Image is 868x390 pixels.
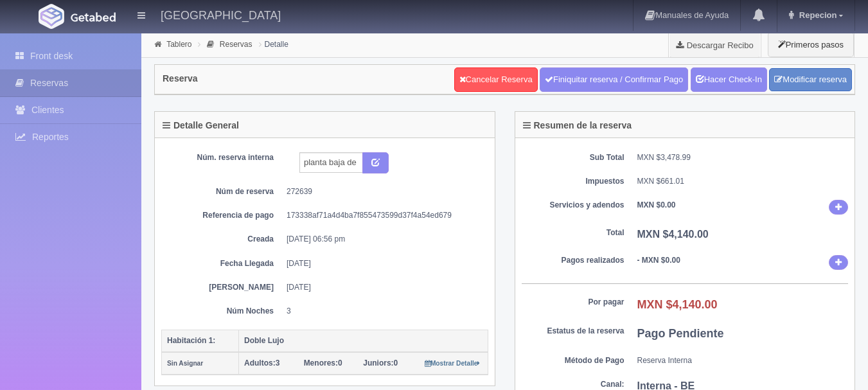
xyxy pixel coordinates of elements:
[522,152,624,163] dt: Sub Total
[171,306,274,317] dt: Núm Noches
[522,176,624,187] dt: Impuestos
[304,359,342,368] span: 0
[239,330,488,352] th: Doble Lujo
[287,282,479,293] dd: [DATE]
[161,6,281,22] h4: [GEOGRAPHIC_DATA]
[220,40,252,49] a: Reservas
[171,210,274,221] dt: Referencia de pago
[768,32,854,57] button: Primeros pasos
[39,4,64,29] img: Getabed
[637,327,724,340] b: Pago Pendiente
[71,12,116,22] img: Getabed
[287,306,479,317] dd: 3
[637,355,849,366] dd: Reserva Interna
[363,359,393,368] strong: Juniors:
[163,74,198,84] h4: Reserva
[637,256,680,265] b: - MXN $0.00
[637,176,849,187] dd: MXN $661.01
[171,186,274,197] dt: Núm de reserva
[287,186,479,197] dd: 272639
[522,355,624,366] dt: Método de Pago
[522,227,624,238] dt: Total
[304,359,338,368] strong: Menores:
[669,32,761,58] a: Descargar Recibo
[522,200,624,211] dt: Servicios y adendos
[540,67,688,92] a: Finiquitar reserva / Confirmar Pago
[287,234,479,245] dd: [DATE] 06:56 pm
[244,359,276,368] strong: Adultos:
[796,10,837,20] span: Repecion
[167,336,215,345] b: Habitación 1:
[522,326,624,337] dt: Estatus de la reserva
[523,121,632,130] h4: Resumen de la reserva
[163,121,239,130] h4: Detalle General
[691,67,767,92] a: Hacer Check-In
[454,67,538,92] a: Cancelar Reserva
[522,297,624,308] dt: Por pagar
[363,359,398,368] span: 0
[425,359,481,368] a: Mostrar Detalle
[522,379,624,390] dt: Canal:
[244,359,279,368] span: 3
[637,229,709,240] b: MXN $4,140.00
[287,258,479,269] dd: [DATE]
[167,360,203,367] small: Sin Asignar
[637,298,718,311] b: MXN $4,140.00
[522,255,624,266] dt: Pagos realizados
[171,234,274,245] dt: Creada
[637,152,849,163] dd: MXN $3,478.99
[166,40,191,49] a: Tablero
[287,210,479,221] dd: 173338af71a4d4ba7f855473599d37f4a54ed679
[637,200,676,209] b: MXN $0.00
[171,152,274,163] dt: Núm. reserva interna
[256,38,292,50] li: Detalle
[425,360,481,367] small: Mostrar Detalle
[171,258,274,269] dt: Fecha Llegada
[769,68,852,92] a: Modificar reserva
[171,282,274,293] dt: [PERSON_NAME]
